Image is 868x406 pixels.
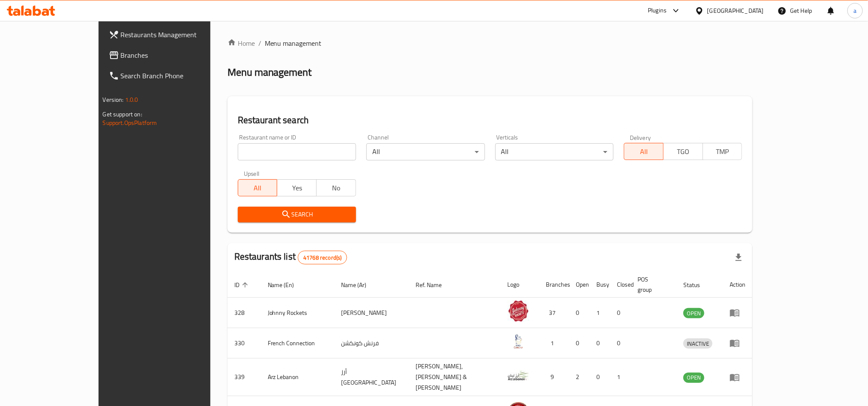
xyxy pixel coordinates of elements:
[261,359,335,396] td: Arz Lebanon
[495,143,614,160] div: All
[611,328,631,359] td: 0
[569,298,590,328] td: 0
[121,30,236,40] span: Restaurants Management
[569,328,590,359] td: 0
[103,117,157,128] a: Support.OpsPlatform
[683,308,704,318] div: OPEN
[707,6,764,15] div: [GEOGRAPHIC_DATA]
[539,298,569,328] td: 37
[539,328,569,359] td: 1
[703,143,742,160] button: TMP
[242,182,274,194] span: All
[611,272,631,298] th: Closed
[341,280,377,290] span: Name (Ar)
[334,298,409,328] td: [PERSON_NAME]
[334,359,409,396] td: أرز [GEOGRAPHIC_DATA]
[316,179,356,196] button: No
[238,179,278,196] button: All
[238,143,356,160] input: Search for restaurant name or ID..
[258,38,261,48] li: /
[238,207,356,222] button: Search
[683,373,704,382] span: OPEN
[320,182,353,194] span: No
[611,298,631,328] td: 0
[227,38,753,48] nav: breadcrumb
[102,65,243,86] a: Search Branch Phone
[103,109,142,120] span: Get support on:
[638,274,667,295] span: POS group
[298,254,347,262] span: 41768 record(s)
[244,171,260,177] label: Upsell
[683,339,712,349] span: INACTIVE
[730,338,745,348] div: Menu
[508,365,529,386] img: Arz Lebanon
[611,359,631,396] td: 1
[683,280,711,290] span: Status
[234,280,251,290] span: ID
[334,328,409,359] td: فرنش كونكشن
[102,24,243,45] a: Restaurants Management
[590,359,611,396] td: 0
[416,280,453,290] span: Ref. Name
[268,280,305,290] span: Name (En)
[667,145,700,158] span: TGO
[730,372,745,382] div: Menu
[261,328,335,359] td: French Connection
[539,272,569,298] th: Branches
[125,94,138,105] span: 1.0.0
[728,247,749,268] div: Export file
[298,251,347,264] div: Total records count
[706,145,739,158] span: TMP
[102,45,243,65] a: Branches
[590,298,611,328] td: 1
[663,143,703,160] button: TGO
[853,6,856,15] span: a
[508,300,529,322] img: Johnny Rockets
[569,359,590,396] td: 2
[227,328,261,359] td: 330
[590,272,611,298] th: Busy
[628,145,660,158] span: All
[227,298,261,328] td: 328
[683,308,704,318] span: OPEN
[730,308,745,318] div: Menu
[238,114,742,127] h2: Restaurant search
[245,209,349,220] span: Search
[265,38,322,48] span: Menu management
[281,182,313,194] span: Yes
[508,331,529,352] img: French Connection
[648,6,667,16] div: Plugins
[277,179,317,196] button: Yes
[723,272,752,298] th: Action
[261,298,335,328] td: Johnny Rockets
[409,359,501,396] td: [PERSON_NAME],[PERSON_NAME] & [PERSON_NAME]
[234,250,347,264] h2: Restaurants list
[121,50,236,60] span: Branches
[590,328,611,359] td: 0
[227,359,261,396] td: 339
[366,143,485,160] div: All
[569,272,590,298] th: Open
[501,272,539,298] th: Logo
[227,65,312,79] h2: Menu management
[630,134,651,140] label: Delivery
[121,71,236,81] span: Search Branch Phone
[539,359,569,396] td: 9
[103,94,124,105] span: Version:
[624,143,664,160] button: All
